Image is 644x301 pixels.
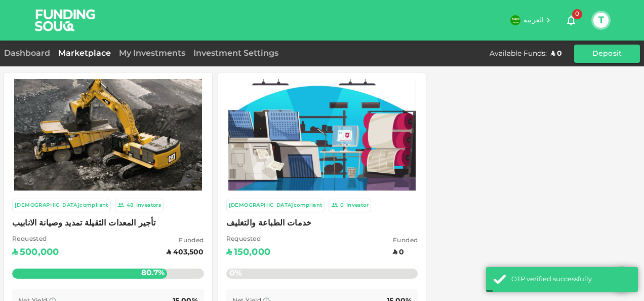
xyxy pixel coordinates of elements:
div: 48 [127,201,134,210]
span: Requested [226,235,270,245]
img: Marketplace Logo [228,79,416,191]
div: Investor [346,201,369,210]
span: 0 [572,9,582,19]
button: Deposit [574,45,640,63]
span: العربية [524,17,544,24]
span: خدمات الطباعة والتغليف [226,216,418,231]
span: Funded [393,236,418,246]
span: Requested [12,235,59,245]
div: OTP verified successfully [511,275,630,285]
img: Marketplace Logo [14,76,202,194]
span: Funded [167,236,204,246]
button: T [593,13,609,28]
a: Investment Settings [189,50,283,57]
div: [DEMOGRAPHIC_DATA]compliant [229,201,323,210]
button: 0 [561,10,581,30]
div: Investors [136,201,162,210]
a: Marketplace [54,50,115,57]
div: 0 [340,201,344,210]
div: ʢ 0 [551,49,562,59]
div: [DEMOGRAPHIC_DATA]compliant [15,201,108,210]
img: flag-sa.b9a346574cdc8950dd34b50780441f57.svg [510,15,520,25]
a: Dashboard [4,50,54,57]
a: My Investments [115,50,189,57]
div: Available Funds : [490,49,547,59]
span: تأجير المعدات الثقيلة تمديد وصيانة الانابيب [12,216,204,231]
